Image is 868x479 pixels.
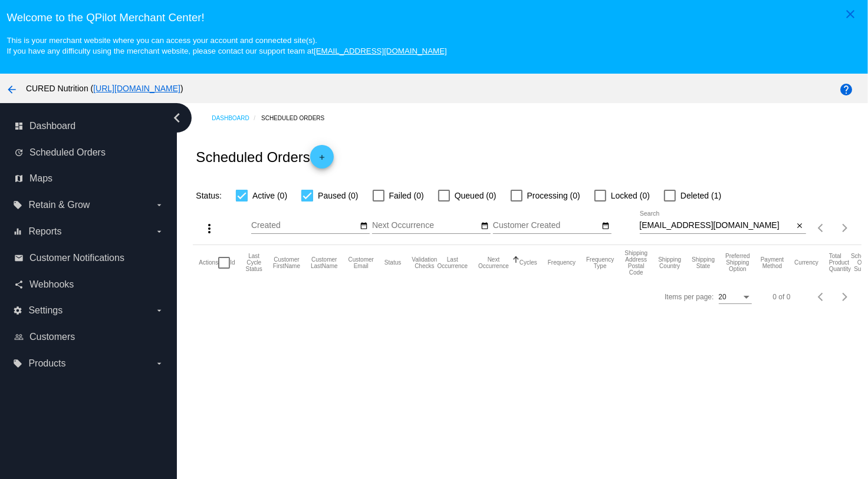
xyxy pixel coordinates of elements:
[389,189,424,203] span: Failed (0)
[29,147,106,158] span: Scheduled Orders
[14,280,24,289] i: share
[14,332,24,342] i: people_outline
[6,11,861,24] h3: Welcome to the QPilot Merchant Center!
[196,191,222,200] span: Status:
[478,256,509,269] button: Change sorting for NextOccurrenceUtc
[520,259,537,266] button: Change sorting for Cycles
[412,245,437,280] mat-header-cell: Validation Checks
[246,253,262,272] button: Change sorting for LastProcessingCycleId
[611,189,650,203] span: Locked (0)
[360,222,368,231] mat-icon: date_range
[196,145,333,169] h2: Scheduled Orders
[794,259,818,266] button: Change sorting for CurrencyIso
[315,153,329,167] mat-icon: add
[640,221,794,230] input: Search
[29,279,74,290] span: Webhooks
[14,174,24,183] i: map
[680,189,721,203] span: Deleted (1)
[843,7,857,21] mat-icon: close
[29,332,75,342] span: Customers
[29,121,75,131] span: Dashboard
[28,200,90,210] span: Retain & Grow
[6,36,446,55] small: This is your merchant website where you can access your account and connected site(s). If you hav...
[154,306,164,315] i: arrow_drop_down
[13,359,22,368] i: local_offer
[455,189,497,203] span: Queued (0)
[199,245,218,280] mat-header-cell: Actions
[14,249,164,267] a: email Customer Notifications
[252,189,287,203] span: Active (0)
[14,275,164,294] a: share Webhooks
[212,109,261,127] a: Dashboard
[202,222,216,236] mat-icon: more_vert
[314,47,447,55] a: [EMAIL_ADDRESS][DOMAIN_NAME]
[773,293,791,301] div: 0 of 0
[384,259,401,266] button: Change sorting for Status
[601,222,610,231] mat-icon: date_range
[586,256,614,269] button: Change sorting for FrequencyType
[810,285,833,309] button: Previous page
[14,143,164,162] a: update Scheduled Orders
[273,256,300,269] button: Change sorting for CustomerFirstName
[548,259,576,266] button: Change sorting for Frequency
[154,227,164,236] i: arrow_drop_down
[658,256,681,269] button: Change sorting for ShippingCountry
[14,253,24,263] i: email
[833,216,857,240] button: Next page
[829,245,851,280] mat-header-cell: Total Product Quantity
[794,220,806,232] button: Clear
[261,109,335,127] a: Scheduled Orders
[719,293,726,301] span: 20
[13,306,22,315] i: settings
[493,221,599,230] input: Customer Created
[29,253,124,263] span: Customer Notifications
[14,117,164,136] a: dashboard Dashboard
[14,121,24,131] i: dashboard
[14,148,24,157] i: update
[5,82,19,97] mat-icon: arrow_back
[14,169,164,188] a: map Maps
[230,259,235,266] button: Change sorting for Id
[348,256,374,269] button: Change sorting for CustomerEmail
[154,200,164,210] i: arrow_drop_down
[624,250,647,276] button: Change sorting for ShippingPostcode
[833,285,857,309] button: Next page
[14,328,164,346] a: people_outline Customers
[725,253,750,272] button: Change sorting for PreferredShippingOption
[318,189,358,203] span: Paused (0)
[527,189,580,203] span: Processing (0)
[719,293,752,302] mat-select: Items per page:
[28,358,65,369] span: Products
[311,256,338,269] button: Change sorting for CustomerLastName
[810,216,833,240] button: Previous page
[839,82,853,97] mat-icon: help
[761,256,784,269] button: Change sorting for PaymentMethod.Type
[438,256,468,269] button: Change sorting for LastOccurrenceUtc
[26,84,183,93] span: CURED Nutrition ( )
[481,222,489,231] mat-icon: date_range
[154,359,164,368] i: arrow_drop_down
[251,221,357,230] input: Created
[93,84,180,93] a: [URL][DOMAIN_NAME]
[13,227,22,236] i: equalizer
[28,226,61,237] span: Reports
[29,173,52,184] span: Maps
[665,293,714,301] div: Items per page:
[167,108,186,127] i: chevron_left
[13,200,22,210] i: local_offer
[28,305,63,316] span: Settings
[372,221,478,230] input: Next Occurrence
[795,222,804,231] mat-icon: close
[692,256,715,269] button: Change sorting for ShippingState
